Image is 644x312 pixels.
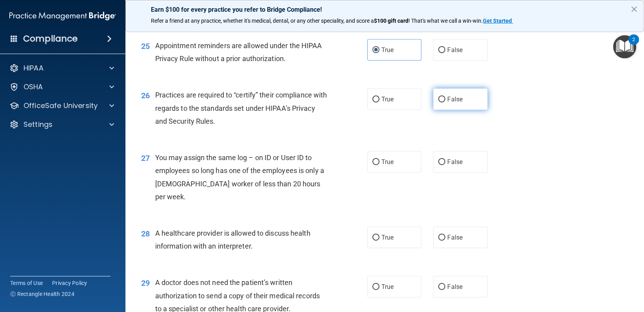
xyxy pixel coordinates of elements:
[372,159,379,165] input: True
[630,3,638,15] button: Close
[408,18,483,24] span: ! That's what we call a win-win.
[141,229,150,238] span: 28
[155,229,310,250] span: A healthcare provider is allowed to discuss health information with an interpreter.
[381,234,394,241] span: True
[24,82,43,92] p: OSHA
[141,41,150,51] span: 25
[483,18,512,24] strong: Get Started
[372,97,379,103] input: True
[381,158,394,166] span: True
[141,153,150,163] span: 27
[372,47,379,53] input: True
[438,97,445,103] input: False
[438,47,445,53] input: False
[447,283,463,290] span: False
[10,279,43,287] a: Terms of Use
[9,101,114,110] a: OfficeSafe University
[447,158,463,166] span: False
[151,6,619,13] p: Earn $100 for every practice you refer to Bridge Compliance!
[381,96,394,103] span: True
[9,82,114,92] a: OSHA
[141,91,150,100] span: 26
[9,63,114,73] a: HIPAA
[438,159,445,165] input: False
[24,120,53,129] p: Settings
[10,290,74,298] span: Ⓒ Rectangle Health 2024
[151,18,374,24] span: Refer a friend at any practice, whether it's medical, dental, or any other speciality, and score a
[374,18,408,24] strong: $100 gift card
[52,279,87,287] a: Privacy Policy
[9,8,116,24] img: PMB logo
[24,101,98,110] p: OfficeSafe University
[447,46,463,54] span: False
[613,35,636,58] button: Open Resource Center, 2 new notifications
[372,235,379,241] input: True
[155,153,324,201] span: You may assign the same log – on ID or User ID to employees so long has one of the employees is o...
[438,284,445,290] input: False
[381,46,394,54] span: True
[155,91,327,125] span: Practices are required to “certify” their compliance with regards to the standards set under HIPA...
[141,278,150,288] span: 29
[483,18,513,24] a: Get Started
[155,41,322,63] span: Appointment reminders are allowed under the HIPAA Privacy Rule without a prior authorization.
[447,96,463,103] span: False
[372,284,379,290] input: True
[438,235,445,241] input: False
[632,40,635,50] div: 2
[24,63,44,73] p: HIPAA
[381,283,394,290] span: True
[23,33,78,44] h4: Compliance
[9,120,114,129] a: Settings
[447,234,463,241] span: False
